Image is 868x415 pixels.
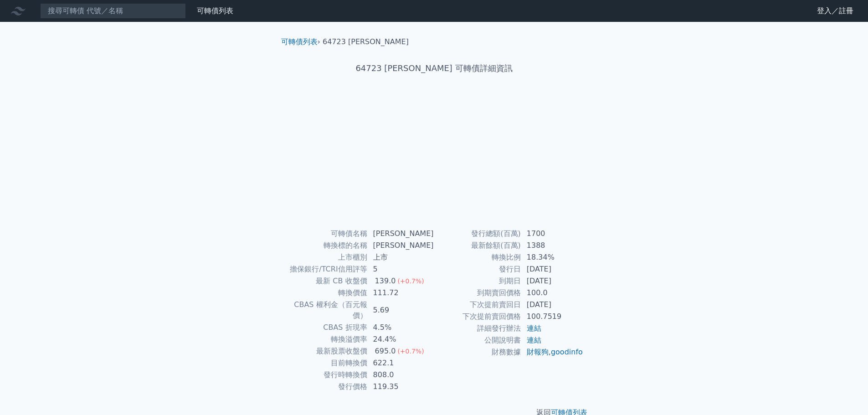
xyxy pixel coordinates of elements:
td: 發行價格 [285,381,368,393]
a: 財報狗 [527,348,549,356]
td: 最新餘額(百萬) [434,240,521,251]
td: 詳細發行辦法 [434,323,521,334]
td: [PERSON_NAME] [368,228,434,240]
td: [PERSON_NAME] [368,240,434,251]
li: › [281,36,320,47]
td: CBAS 權利金（百元報價） [285,299,368,322]
td: [DATE] [521,299,584,311]
td: CBAS 折現率 [285,322,368,333]
td: 119.35 [368,381,434,393]
td: 發行時轉換價 [285,369,368,381]
div: 139.0 [373,276,398,287]
span: (+0.7%) [397,277,424,285]
td: 5.69 [368,299,434,322]
td: 24.4% [368,333,434,345]
td: 最新股票收盤價 [285,345,368,357]
input: 搜尋可轉債 代號／名稱 [40,3,186,19]
td: 下次提前賣回價格 [434,311,521,323]
td: 100.7519 [521,311,584,323]
td: 擔保銀行/TCRI信用評等 [285,263,368,275]
a: 可轉債列表 [197,6,233,15]
a: 可轉債列表 [281,37,318,46]
a: 登入／註冊 [810,4,861,18]
td: 4.5% [368,322,434,333]
td: 可轉債名稱 [285,228,368,240]
td: 財務數據 [434,346,521,358]
a: 連結 [527,336,541,344]
td: 622.1 [368,357,434,369]
td: 111.72 [368,287,434,299]
td: 100.0 [521,287,584,299]
td: 5 [368,263,434,275]
td: 轉換價值 [285,287,368,299]
td: 最新 CB 收盤價 [285,275,368,287]
td: 轉換比例 [434,251,521,263]
td: 目前轉換價 [285,357,368,369]
td: 發行總額(百萬) [434,228,521,240]
td: 發行日 [434,263,521,275]
span: (+0.7%) [397,348,424,355]
td: 1700 [521,228,584,240]
td: 到期賣回價格 [434,287,521,299]
h1: 64723 [PERSON_NAME] 可轉債詳細資訊 [274,62,595,75]
li: 64723 [PERSON_NAME] [323,36,409,47]
td: 轉換標的名稱 [285,240,368,251]
td: 上市 [368,251,434,263]
td: 1388 [521,240,584,251]
a: goodinfo [551,348,583,356]
div: 695.0 [373,346,398,357]
td: 公開說明書 [434,334,521,346]
td: 轉換溢價率 [285,333,368,345]
td: [DATE] [521,275,584,287]
td: 到期日 [434,275,521,287]
td: 808.0 [368,369,434,381]
td: , [521,346,584,358]
td: 下次提前賣回日 [434,299,521,311]
td: 上市櫃別 [285,251,368,263]
td: 18.34% [521,251,584,263]
a: 連結 [527,324,541,333]
td: [DATE] [521,263,584,275]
